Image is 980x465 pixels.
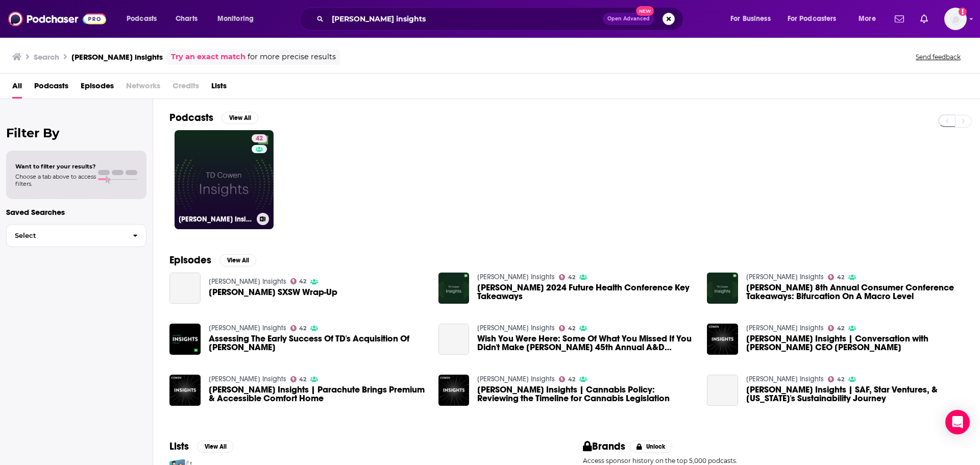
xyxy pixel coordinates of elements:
img: User Profile [944,8,967,30]
h2: Brands [583,440,625,453]
a: Cowen Insights | SAF, Star Ventures, & Alaska's Sustainability Journey [746,385,964,403]
h3: [PERSON_NAME] Insights [179,215,253,224]
span: [PERSON_NAME] 2024 Future Health Conference Key Takeaways [477,283,695,301]
button: Unlock [629,440,673,453]
p: Saved Searches [6,207,146,217]
a: TD Cowen Insights [477,375,555,383]
span: [PERSON_NAME] SXSW Wrap-Up [209,288,337,297]
a: All [12,78,22,99]
a: Cowen Insights | SAF, Star Ventures, & Alaska's Sustainability Journey [707,375,738,406]
a: Wish You Were Here: Some Of What You Missed If You Didn't Make TD Cowen’s 45th Annual A&D Conference [438,324,470,355]
a: Assessing The Early Success Of TD's Acquisition Of Cowen [209,334,426,352]
a: 42 [290,278,307,284]
svg: Add a profile image [959,8,967,16]
button: View All [222,112,258,124]
span: Networks [126,78,160,99]
span: New [636,6,654,16]
img: Cowen Insights | Cannabis Policy: Reviewing the Timeline for Cannabis Legislation [438,375,470,406]
img: Assessing The Early Success Of TD's Acquisition Of Cowen [169,324,201,355]
a: 42 [290,376,307,382]
button: View All [197,440,234,453]
span: 42 [568,275,575,280]
a: Charts [169,11,204,27]
a: ListsView All [169,440,234,453]
img: Podchaser - Follow, Share and Rate Podcasts [8,9,106,29]
span: For Business [730,12,771,26]
a: Cowen Insights | Parachute Brings Premium & Accessible Comfort Home [209,385,426,403]
img: Cowen Insights | Conversation with Jushi CEO Jim Cacioppo [707,324,738,355]
a: TD Cowen Insights [746,324,824,332]
a: PodcastsView All [169,111,258,124]
span: 42 [256,134,263,144]
span: 42 [837,275,844,280]
span: Credits [173,78,199,99]
span: [PERSON_NAME] Insights | Conversation with [PERSON_NAME] CEO [PERSON_NAME] [746,334,964,352]
button: Open AdvancedNew [603,13,654,25]
span: [PERSON_NAME] Insights | Cannabis Policy: Reviewing the Timeline for Cannabis Legislation [477,385,695,403]
span: Monitoring [217,12,254,26]
span: Charts [176,12,198,26]
span: Wish You Were Here: Some Of What You Missed If You Didn't Make [PERSON_NAME] 45th Annual A&D Conf... [477,334,695,352]
a: Cowen Insights | Conversation with Jushi CEO Jim Cacioppo [746,334,964,352]
div: Search podcasts, credits, & more... [309,7,693,31]
span: 42 [299,377,306,382]
a: TD Cowen's 2024 Future Health Conference Key Takeaways [477,283,695,301]
h3: Search [34,52,59,62]
span: 42 [568,377,575,382]
div: Open Intercom Messenger [945,410,970,434]
a: TD Cowen Insights [209,277,286,286]
a: TD Cowen’s SXSW Wrap-Up [209,288,337,297]
img: TD Cowen's 8th Annual Consumer Conference Takeaways: Bifurcation On A Macro Level [707,273,738,304]
a: Podcasts [34,78,68,99]
a: TD Cowen Insights [477,273,555,281]
span: Choose a tab above to access filters. [15,173,96,187]
button: open menu [781,11,851,27]
a: TD Cowen Insights [209,375,286,383]
h2: Lists [169,440,189,453]
button: Send feedback [913,53,964,61]
a: TD Cowen's 2024 Future Health Conference Key Takeaways [438,273,470,304]
a: 42 [559,376,575,382]
img: Cowen Insights | Parachute Brings Premium & Accessible Comfort Home [169,375,201,406]
a: Lists [211,78,227,99]
span: Podcasts [127,12,157,26]
button: View All [219,254,256,266]
a: Wish You Were Here: Some Of What You Missed If You Didn't Make TD Cowen’s 45th Annual A&D Conference [477,334,695,352]
a: 42 [828,274,844,280]
span: Select [7,232,125,239]
h2: Podcasts [169,111,213,124]
button: open menu [851,11,889,27]
button: open menu [119,11,170,27]
span: 42 [837,326,844,331]
button: open menu [210,11,267,27]
a: TD Cowen’s SXSW Wrap-Up [169,273,201,304]
button: Select [6,224,146,247]
h2: Filter By [6,126,146,140]
a: 42 [828,325,844,331]
a: 42 [290,325,307,331]
a: 42 [559,325,575,331]
a: 42 [252,134,267,142]
span: Open Advanced [607,16,650,21]
a: 42 [559,274,575,280]
a: TD Cowen Insights [746,273,824,281]
h2: Episodes [169,254,211,266]
a: Show notifications dropdown [891,10,908,28]
span: 42 [299,326,306,331]
a: Episodes [81,78,114,99]
span: for more precise results [248,51,336,63]
a: EpisodesView All [169,254,256,266]
input: Search podcasts, credits, & more... [328,11,603,27]
span: More [859,12,876,26]
span: For Podcasters [788,12,837,26]
span: Assessing The Early Success Of TD's Acquisition Of [PERSON_NAME] [209,334,426,352]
